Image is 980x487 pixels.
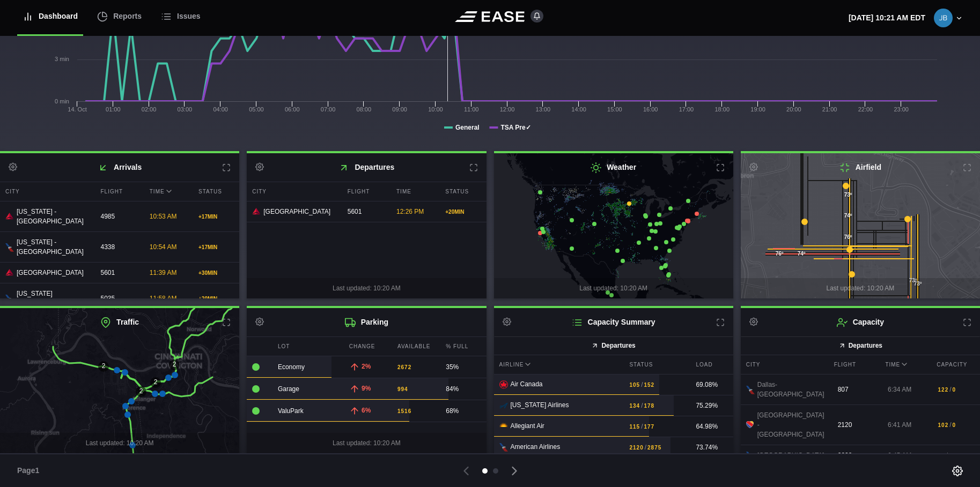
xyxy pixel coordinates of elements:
tspan: TSA Pre✓ [500,124,530,131]
button: Departures [494,336,733,355]
text: 14:00 [571,106,586,113]
div: 807 [832,379,880,400]
div: Change [344,337,389,356]
h2: Weather [494,153,733,182]
div: + 20 MIN [445,208,481,216]
h2: Capacity Summary [494,308,733,336]
span: Garage [278,385,299,393]
text: 09:00 [392,106,407,113]
span: 6:45 AM [888,452,911,459]
span: / [641,422,643,431]
div: Load [690,355,733,374]
b: 0 [953,421,956,429]
text: 10:00 [428,106,443,113]
text: 05:00 [249,106,264,113]
div: 5035 [95,288,142,309]
span: 6:34 AM [888,386,911,393]
span: 10:54 AM [150,243,177,251]
span: Allegiant Air [511,422,544,430]
span: [GEOGRAPHIC_DATA] [263,207,330,216]
tspan: 14. Oct [68,106,86,113]
div: 2 [150,377,161,388]
div: Airline [494,355,622,374]
span: / [645,443,646,452]
tspan: 3 min [55,56,69,62]
span: Economy [278,363,305,371]
span: [GEOGRAPHIC_DATA] - [GEOGRAPHIC_DATA] [757,410,824,439]
div: Last updated: 10:20 AM [494,278,733,298]
div: 2 [98,361,109,372]
b: 105 [629,381,640,389]
span: / [949,385,951,394]
text: 17:00 [679,106,694,113]
b: 134 [629,402,640,410]
h2: Parking [247,308,486,336]
text: 04:00 [213,106,228,113]
text: 15:00 [607,106,622,113]
div: Time [144,182,190,201]
span: 2% [362,363,371,370]
text: 07:00 [321,106,336,113]
span: Dallas-[GEOGRAPHIC_DATA] [757,380,824,399]
text: 13:00 [536,106,551,113]
div: 64.98% [696,422,727,431]
span: [US_STATE] - [GEOGRAPHIC_DATA] [17,237,87,257]
tspan: General [455,124,480,131]
text: 20:00 [786,106,801,113]
span: [US_STATE][PERSON_NAME] [17,289,87,308]
div: Flight [342,182,388,201]
text: 01:00 [106,106,121,113]
div: 4985 [95,206,142,227]
span: 6% [362,407,371,414]
b: 152 [644,381,654,389]
div: Flight [829,355,878,374]
b: 102 [938,421,949,429]
div: Last updated: 10:20 AM [247,433,486,453]
b: 994 [397,385,408,393]
h2: Departures [247,153,486,182]
span: [GEOGRAPHIC_DATA] [757,451,824,460]
b: 2120 [629,444,643,452]
text: 19:00 [750,106,765,113]
text: 21:00 [822,106,837,113]
div: 84% [446,384,481,394]
b: 122 [938,386,949,394]
div: 2 [169,359,180,370]
div: Lot [272,337,341,356]
span: 11:39 AM [150,269,177,276]
span: / [946,451,948,460]
div: + 17 MIN [198,243,234,251]
text: 08:00 [357,106,372,113]
span: Air Canada [511,380,543,388]
text: 12:00 [500,106,515,113]
div: Status [193,182,239,201]
div: City [247,182,340,201]
span: [US_STATE] Airlines [511,401,569,409]
div: 68% [446,406,481,416]
span: [GEOGRAPHIC_DATA] [17,268,84,278]
b: 0 [949,452,953,460]
img: 74ad5be311c8ae5b007de99f4e979312 [934,9,953,27]
div: 73.74% [696,443,727,452]
div: 35% [446,362,481,372]
span: ValuPark [278,407,304,415]
text: 02:00 [142,106,157,113]
b: 0 [953,386,956,394]
span: / [641,380,643,389]
span: American Airlines [511,443,561,451]
div: Time [880,355,929,374]
tspan: 0 min [55,98,69,104]
div: Time [391,182,437,201]
div: % Full [440,337,486,356]
div: Flight [95,182,142,201]
div: 2120 [832,415,880,435]
span: 10:53 AM [150,213,177,220]
b: 115 [629,423,640,431]
div: Last updated: 10:20 AM [247,278,486,298]
div: City [741,355,826,374]
text: 16:00 [643,106,658,113]
h2: Airfield [741,153,980,182]
button: Departures [741,336,980,355]
div: 3638 [832,445,880,466]
div: + 20 MIN [198,295,234,303]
